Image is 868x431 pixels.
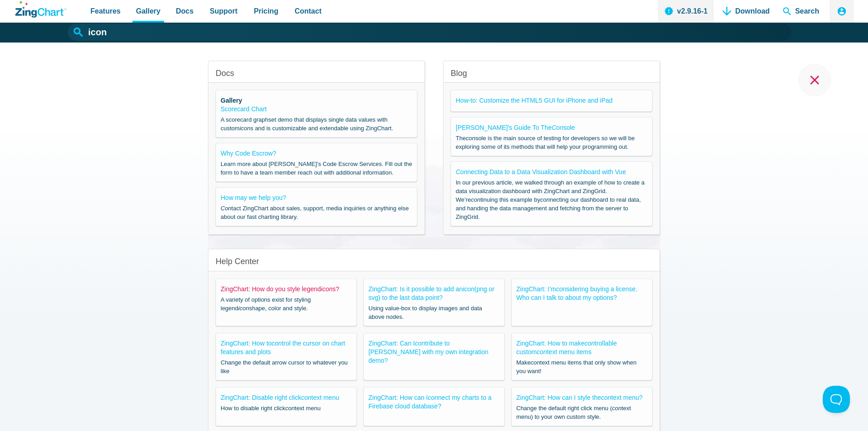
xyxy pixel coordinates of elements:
[368,340,488,364] a: ZingChart: Can Icontribute to [PERSON_NAME] with my own integration demo?
[471,196,481,203] em: con
[221,394,339,401] a: ZingChart: Disable right clickcontext menu
[221,205,231,212] em: Con
[456,168,626,175] a: Connecting Data to a Data Visualization Dashboard with Vue
[221,97,242,104] strong: Gallery
[516,340,617,355] a: ZingChart: How to makecontrollable customcontext menu items
[221,194,286,201] a: How may we help you?
[295,5,322,17] span: Contact
[254,5,278,17] span: Pricing
[90,5,121,17] span: Features
[238,305,249,312] em: icon
[221,150,276,157] a: Why Code Escrow?
[463,285,475,293] em: icon
[272,340,282,347] em: con
[301,394,311,401] em: con
[221,285,339,293] a: ZingChart: How do you style legendicons?
[210,5,237,17] span: Support
[221,340,345,355] a: ZingChart: How tocontrol the cursor on chart features and plots
[516,358,647,375] span: Make text menu items that only show when you want!
[612,405,622,412] em: con
[285,405,295,412] em: con
[15,1,66,18] a: ZingChart Logo. Click to return to the homepage
[176,5,193,17] span: Docs
[221,115,412,133] span: A scorecard graphset demo that displays single data values with custom s and is customizable and ...
[601,394,612,401] em: con
[456,178,647,221] span: In our previous article, we walked through an example of how to create a data visualization dashb...
[556,285,566,293] em: con
[216,69,234,78] strong: Docs
[368,394,491,410] a: ZingChart: How can Iconnect my charts to a Firebase cloud database?
[221,204,412,221] span: tact ZingChart about sales, support, media inquiries or anything else about our fast charting lib...
[415,340,425,347] em: con
[516,394,642,401] a: ZingChart: How can I style thecontext menu?
[321,285,333,293] em: icon
[221,160,412,177] span: Learn more about [PERSON_NAME]'s Code Escrow Services. Fill out the form to have a team member re...
[585,340,595,347] em: con
[516,285,637,301] a: ZingChart: I’mconsidering buying a license. Who can I talk to about my options?
[451,69,467,78] strong: Blog
[540,196,550,203] em: con
[221,105,267,113] a: Scorecard Chart
[456,124,575,131] a: [PERSON_NAME]'s Guide To TheConsole
[136,5,160,17] span: Gallery
[216,257,259,266] strong: Help Center
[456,134,647,151] span: The sole is the main source of testing for developers so we will be exploring some of its methods...
[368,285,495,301] a: ZingChart: Is it possible to add anicon(png or svg) to the last data point?
[368,304,500,321] span: Using value-box to display images and data above nodes.
[516,404,647,421] span: Change the default right click menu ( text menu) to your own custom style.
[456,97,613,104] a: How-to: Customize the HTML5 GUI for iPhone and iPad
[823,386,850,413] iframe: Toggle Customer Support
[221,358,352,375] span: Change the default arrow cursor to whatever you like
[466,135,475,142] em: con
[428,394,439,401] em: con
[221,295,352,313] span: A variety of options exist for styling legend shape, color and style.
[456,168,467,175] em: Con
[221,404,352,412] span: How to disable right click text menu
[537,348,547,355] em: con
[68,24,791,41] input: Search...
[531,359,540,366] em: con
[552,124,563,131] em: Con
[240,125,250,132] em: icon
